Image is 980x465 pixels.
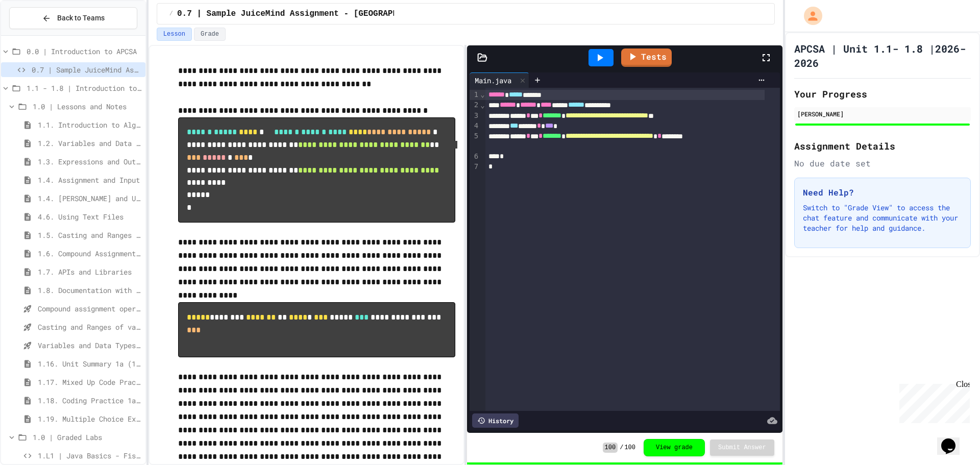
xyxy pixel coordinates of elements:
[794,41,971,70] h1: APCSA | Unit 1.1- 1.8 |2026-2026
[157,28,192,41] button: Lesson
[472,413,519,428] div: History
[470,121,480,131] div: 4
[480,101,485,109] span: Fold line
[603,443,618,453] span: 100
[38,285,141,296] span: 1.8. Documentation with Comments and Preconditions
[470,90,480,100] div: 1
[470,131,480,152] div: 5
[621,48,672,67] a: Tests
[470,75,517,86] div: Main.java
[793,4,825,28] div: My Account
[470,152,480,162] div: 6
[38,175,141,185] span: 1.4. Assignment and Input
[33,101,141,112] span: 1.0 | Lessons and Notes
[177,8,437,20] span: 0.7 | Sample JuiceMind Assignment - [GEOGRAPHIC_DATA]
[470,100,480,110] div: 2
[794,87,971,101] h2: Your Progress
[937,424,970,455] iframe: chat widget
[644,439,705,456] button: View grade
[710,439,774,456] button: Submit Answer
[803,203,962,233] p: Switch to "Grade View" to access the chat feature and communicate with your teacher for help and ...
[470,162,480,172] div: 7
[38,211,141,222] span: 4.6. Using Text Files
[624,444,635,452] span: 100
[38,322,141,332] span: Casting and Ranges of variables - Quiz
[9,7,137,29] button: Back to Teams
[38,156,141,167] span: 1.3. Expressions and Output [New]
[620,444,623,452] span: /
[169,10,173,18] span: /
[38,266,141,277] span: 1.7. APIs and Libraries
[38,303,141,314] span: Compound assignment operators - Quiz
[38,248,141,259] span: 1.6. Compound Assignment Operators
[38,395,141,406] span: 1.18. Coding Practice 1a (1.1-1.6)
[794,139,971,153] h2: Assignment Details
[194,28,226,41] button: Grade
[57,13,105,23] span: Back to Teams
[470,111,480,121] div: 3
[4,4,70,65] div: Chat with us now!Close
[797,109,968,118] div: [PERSON_NAME]
[27,46,141,57] span: 0.0 | Introduction to APCSA
[718,444,766,452] span: Submit Answer
[794,157,971,169] div: No due date set
[38,450,141,461] span: 1.L1 | Java Basics - Fish Lab
[38,358,141,369] span: 1.16. Unit Summary 1a (1.1-1.6)
[480,90,485,99] span: Fold line
[38,119,141,130] span: 1.1. Introduction to Algorithms, Programming, and Compilers
[38,377,141,387] span: 1.17. Mixed Up Code Practice 1.1-1.6
[470,72,529,88] div: Main.java
[895,380,970,423] iframe: chat widget
[38,413,141,424] span: 1.19. Multiple Choice Exercises for Unit 1a (1.1-1.6)
[33,432,141,443] span: 1.0 | Graded Labs
[803,186,962,199] h3: Need Help?
[38,138,141,149] span: 1.2. Variables and Data Types
[38,193,141,204] span: 1.4. [PERSON_NAME] and User Input
[27,83,141,93] span: 1.1 - 1.8 | Introduction to Java
[38,230,141,240] span: 1.5. Casting and Ranges of Values
[38,340,141,351] span: Variables and Data Types - Quiz
[32,64,141,75] span: 0.7 | Sample JuiceMind Assignment - [GEOGRAPHIC_DATA]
